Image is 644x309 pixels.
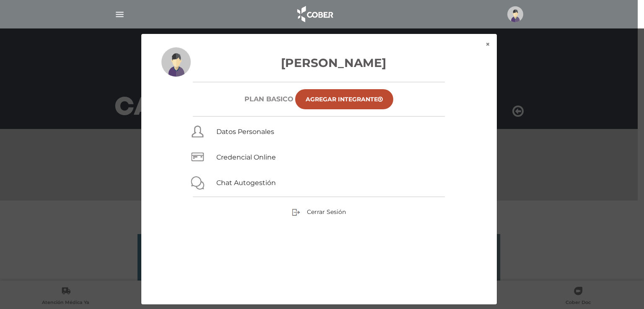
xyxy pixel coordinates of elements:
[292,208,300,216] img: sign-out.png
[161,54,477,72] h3: [PERSON_NAME]
[295,89,393,109] a: Agregar Integrante
[114,9,125,20] img: Cober_menu-lines-white.svg
[216,153,276,161] a: Credencial Online
[292,208,346,215] a: Cerrar Sesión
[244,95,293,103] h6: Plan Basico
[161,47,191,77] img: profile-placeholder.svg
[507,6,523,22] img: profile-placeholder.svg
[293,4,337,24] img: logo_cober_home-white.png
[216,179,276,187] a: Chat Autogestión
[307,208,346,216] span: Cerrar Sesión
[479,34,497,55] button: ×
[216,128,274,136] a: Datos Personales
